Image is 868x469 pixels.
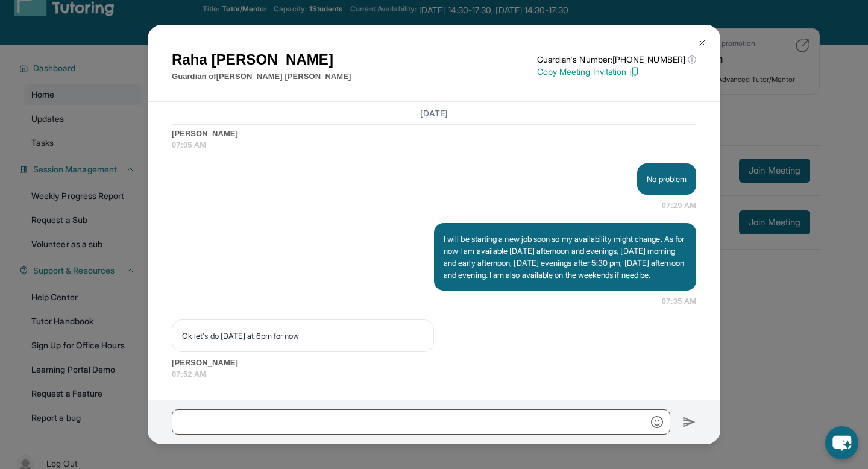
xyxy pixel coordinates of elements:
[651,416,663,428] img: Emoji
[647,173,687,185] p: No problem
[172,107,696,119] h3: [DATE]
[444,233,687,281] p: I will be starting a new job soon so my availability might change. As for now I am available [DAT...
[537,54,696,66] p: Guardian's Number: [PHONE_NUMBER]
[662,295,696,307] span: 07:35 AM
[182,330,424,342] p: Ok let's do [DATE] at 6pm for now
[172,71,351,83] p: Guardian of [PERSON_NAME] [PERSON_NAME]
[172,139,696,151] span: 07:05 AM
[172,357,696,369] span: [PERSON_NAME]
[629,66,640,77] img: Copy Icon
[697,38,707,48] img: Close Icon
[662,200,696,212] span: 07:29 AM
[825,426,858,459] button: chat-button
[537,66,696,78] p: Copy Meeting Invitation
[172,49,351,71] h1: Raha [PERSON_NAME]
[172,128,696,140] span: [PERSON_NAME]
[172,368,696,380] span: 07:52 AM
[682,415,696,429] img: Send icon
[688,54,696,66] span: ⓘ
